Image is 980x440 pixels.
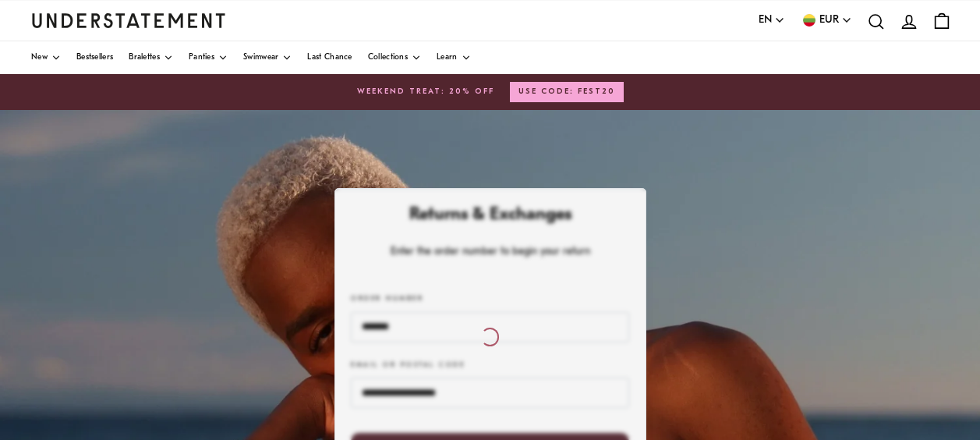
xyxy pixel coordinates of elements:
[243,54,278,62] span: Swimwear
[307,54,352,62] span: Last Chance
[510,82,624,102] button: USE CODE: FEST20
[368,54,408,62] span: Collections
[801,12,852,29] button: EUR
[437,41,471,74] a: Learn
[31,13,226,27] a: Understatement Homepage
[31,41,61,74] a: New
[759,12,772,29] span: EN
[76,41,113,74] a: Bestsellers
[819,12,839,29] span: EUR
[243,41,292,74] a: Swimwear
[31,54,48,62] span: New
[76,54,113,62] span: Bestsellers
[129,54,160,62] span: Bralettes
[189,54,214,62] span: Panties
[759,12,785,29] button: EN
[31,82,949,102] a: WEEKEND TREAT: 20% OFFUSE CODE: FEST20
[357,86,494,98] span: WEEKEND TREAT: 20% OFF
[129,41,173,74] a: Bralettes
[307,41,352,74] a: Last Chance
[437,54,458,62] span: Learn
[189,41,228,74] a: Panties
[368,41,421,74] a: Collections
